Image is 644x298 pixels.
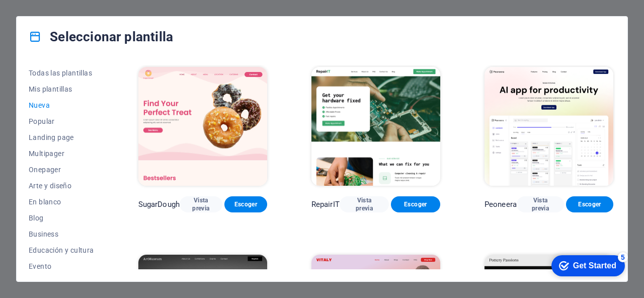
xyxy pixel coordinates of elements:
[29,150,94,158] span: Multipager
[29,65,94,81] button: Todas las plantillas
[29,145,94,162] button: Multipager
[29,166,94,174] span: Onepager
[29,85,94,93] span: Mis plantillas
[29,129,94,145] button: Landing page
[340,196,389,212] button: Vista previa
[574,200,605,208] span: Escoger
[224,196,267,212] button: Escoger
[188,196,214,212] span: Vista previa
[29,178,94,194] button: Arte y diseño
[311,199,340,209] p: RepairIT
[29,242,94,258] button: Educación y cultura
[180,196,222,212] button: Vista previa
[29,97,94,113] button: Nueva
[30,11,73,20] div: Get Started
[311,67,440,186] img: RepairIT
[29,29,173,45] h4: Seleccionar plantilla
[517,196,564,212] button: Vista previa
[29,246,94,254] span: Educación y cultura
[138,67,267,186] img: SugarDough
[29,81,94,97] button: Mis plantillas
[29,226,94,242] button: Business
[29,230,94,238] span: Business
[525,196,556,212] span: Vista previa
[29,182,94,190] span: Arte y diseño
[138,199,180,209] p: SugarDough
[485,199,517,209] p: Peoneera
[391,196,440,212] button: Escoger
[348,196,381,212] span: Vista previa
[29,262,94,270] span: Evento
[29,133,94,141] span: Landing page
[29,210,94,226] button: Blog
[29,194,94,210] button: En blanco
[29,214,94,222] span: Blog
[29,117,94,125] span: Popular
[29,69,94,77] span: Todas las plantillas
[566,196,613,212] button: Escoger
[29,101,94,109] span: Nueva
[29,113,94,129] button: Popular
[74,2,85,12] div: 5
[232,200,259,208] span: Escoger
[8,5,82,26] div: Get Started 5 items remaining, 0% complete
[29,258,94,274] button: Evento
[399,200,432,208] span: Escoger
[29,162,94,178] button: Onepager
[29,198,94,206] span: En blanco
[485,67,613,186] img: Peoneera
